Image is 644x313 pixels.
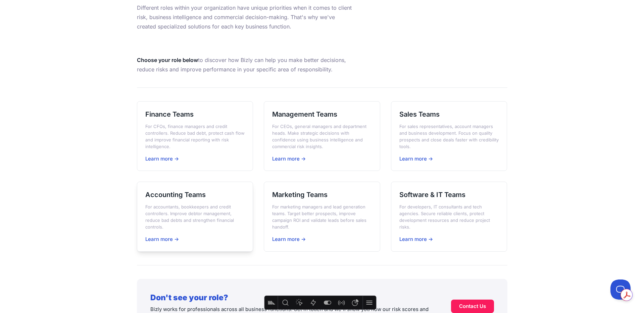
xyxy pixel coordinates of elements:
[137,101,253,171] a: Finance Teams For CFOs, finance managers and credit controllers. Reduce bad debt, protect cash fl...
[137,3,355,31] p: Different roles within your organization have unique priorities when it comes to client risk, bus...
[137,182,253,252] a: Accounting Teams For accountants, bookkeepers and credit controllers. Improve debtor management, ...
[610,279,631,300] iframe: Toggle Customer Support
[272,190,372,199] h3: Marketing Teams
[145,236,179,242] span: Learn more →
[399,155,433,162] span: Learn more →
[272,155,306,162] span: Learn more →
[451,300,494,313] a: Contact Us
[137,57,198,63] strong: Choose your role below
[391,101,507,171] a: Sales Teams For sales representatives, account managers and business development. Focus on qualit...
[399,110,499,119] h3: Sales Teams
[145,123,245,150] p: For CFOs, finance managers and credit controllers. Reduce bad debt, protect cash flow and improve...
[145,203,245,230] p: For accountants, bookkeepers and credit controllers. Improve debtor management, reduce bad debts ...
[399,123,499,150] p: For sales representatives, account managers and business development. Focus on quality prospects ...
[391,182,507,252] a: Software & IT Teams For developers, IT consultants and tech agencies. Secure reliable clients, pr...
[272,123,372,150] p: For CEOs, general managers and department heads. Make strategic decisions with confidence using b...
[145,110,245,119] h3: Finance Teams
[137,55,355,74] p: to discover how Bizly can help you make better decisions, reduce risks and improve performance in...
[264,182,380,252] a: Marketing Teams For marketing managers and lead generation teams. Target better prospects, improv...
[150,292,444,303] h3: Don't see your role?
[272,236,306,242] span: Learn more →
[399,203,499,230] p: For developers, IT consultants and tech agencies. Secure reliable clients, protect development re...
[399,236,433,242] span: Learn more →
[399,190,499,199] h3: Software & IT Teams
[145,190,245,199] h3: Accounting Teams
[264,101,380,171] a: Management Teams For CEOs, general managers and department heads. Make strategic decisions with c...
[145,155,179,162] span: Learn more →
[272,203,372,230] p: For marketing managers and lead generation teams. Target better prospects, improve campaign ROI a...
[272,110,372,119] h3: Management Teams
